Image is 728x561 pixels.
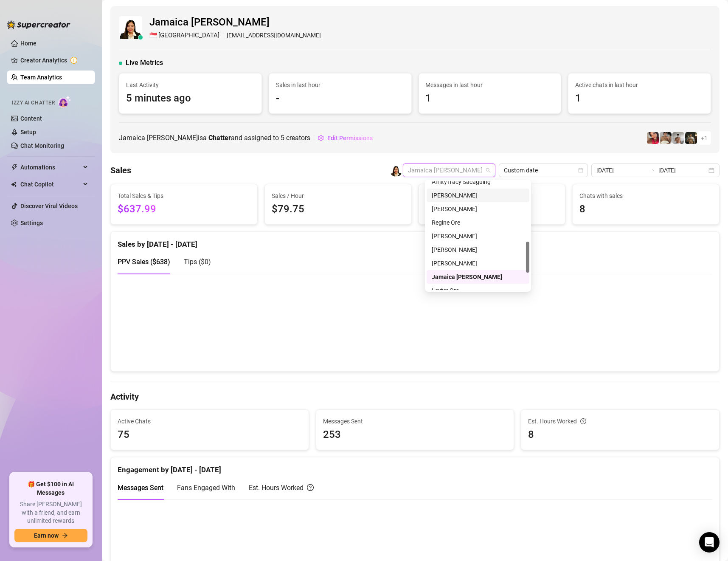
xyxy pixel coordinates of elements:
span: question-circle [307,482,314,493]
a: Creator Analytics exclamation-circle [20,54,88,67]
a: Setup [20,129,36,135]
div: Sales by [DATE] - [DATE] [118,232,712,250]
span: Active chats in last hour [575,80,704,90]
div: [PERSON_NAME] [432,191,524,200]
span: 75 [118,427,302,443]
span: PPV Sales ( $638 ) [118,258,170,266]
div: Arianna Aguilar [427,243,529,257]
span: 253 [323,427,507,443]
img: Aussieboy_jfree [660,132,672,144]
img: AI Chatter [58,96,71,108]
img: Vanessa [647,132,659,144]
span: setting [318,135,324,141]
h4: Activity [110,391,720,403]
span: Messages Sent [323,417,507,426]
span: Chats with sales [579,191,712,200]
a: Content [20,115,42,122]
span: to [648,167,655,174]
img: logo-BBDzfeDw.svg [7,20,70,29]
div: Lexter Ore [427,284,529,297]
button: Earn nowarrow-right [14,529,87,542]
span: [GEOGRAPHIC_DATA] [158,31,219,41]
span: Last Activity [126,80,255,90]
div: Lexter Ore [432,286,524,295]
span: swap-right [648,167,655,174]
span: Edit Permissions [327,135,373,141]
span: + 1 [701,133,708,143]
input: End date [658,166,707,175]
a: Discover Viral Videos [20,203,78,209]
div: grace Kim [427,202,529,216]
span: Total Sales & Tips [118,191,250,200]
div: Est. Hours Worked [249,482,314,493]
span: arrow-right [62,533,68,538]
b: Chatter [208,134,231,142]
span: 🎁 Get $100 in AI Messages [14,480,87,497]
span: 1 [426,90,554,107]
div: Regine Ore [432,218,524,227]
h4: Sales [110,164,131,176]
span: Tips ( $0 ) [184,258,211,266]
div: Regine Ore [427,216,529,229]
div: [EMAIL_ADDRESS][DOMAIN_NAME] [149,31,321,41]
img: Chat Copilot [11,181,17,187]
span: Izzy AI Chatter [12,99,55,107]
div: Janela Dela Pena [427,257,529,270]
span: 5 minutes ago [126,90,255,107]
div: Jamaica [PERSON_NAME] [432,272,524,282]
span: 1 [575,90,704,107]
img: aussieboy_j [672,132,684,144]
span: Messages in last hour [426,80,554,90]
button: Edit Permissions [318,131,373,145]
img: Jamaica Hurtado [119,16,142,39]
div: [PERSON_NAME] [432,259,524,268]
a: Home [20,40,37,47]
span: $79.75 [272,201,405,217]
span: $637.99 [118,201,250,217]
span: 8 [528,427,712,443]
img: Tony [685,132,697,144]
div: [PERSON_NAME] [432,231,524,241]
div: Open Intercom Messenger [699,532,720,553]
span: Fans Engaged With [177,484,235,492]
div: [PERSON_NAME] [432,204,524,214]
div: Jamaica Hurtado [427,270,529,284]
span: Share [PERSON_NAME] with a friend, and earn unlimited rewards [14,500,87,525]
div: Mary Jane Moreno [427,189,529,202]
input: Start date [596,166,645,175]
span: 🇸🇬 [149,31,157,41]
span: Jamaica [PERSON_NAME] [149,14,321,31]
span: Active Chats [118,417,302,426]
span: Custom date [504,164,583,177]
span: Jamaica [PERSON_NAME] is a and assigned to creators [119,132,310,143]
div: AmityTracy Sacaguing [432,177,524,186]
img: Jamaica Hurtado [390,164,402,177]
span: 8 [579,201,712,217]
a: Settings [20,220,43,226]
div: [PERSON_NAME] [432,245,524,254]
span: Messages Sent [118,484,163,492]
span: Sales in last hour [276,80,405,90]
span: Automations [20,161,81,174]
div: Est. Hours Worked [528,417,712,426]
span: 5 [281,134,284,142]
span: Chat Copilot [20,178,81,191]
div: Adrian Custodio [427,229,529,243]
span: thunderbolt [11,164,18,171]
div: AmityTracy Sacaguing [427,175,529,189]
span: Live Metrics [126,58,163,68]
span: Sales / Hour [272,191,405,200]
span: Earn now [34,532,59,539]
a: Chat Monitoring [20,142,64,149]
span: question-circle [580,417,586,426]
div: Engagement by [DATE] - [DATE] [118,457,712,476]
a: Team Analytics [20,74,62,81]
span: Jamaica Hurtado [408,164,490,177]
span: - [276,90,405,107]
span: calendar [578,168,583,173]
